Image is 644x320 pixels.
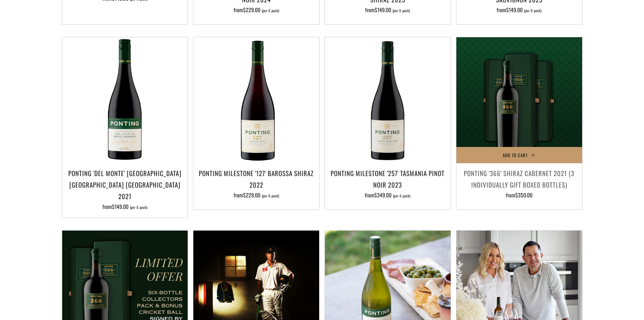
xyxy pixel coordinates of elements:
span: (per 6 pack) [262,9,279,13]
span: $229.00 [243,6,260,14]
span: (per 6 pack) [524,9,542,13]
span: from [365,191,410,199]
h3: Ponting '366' Shiraz Cabernet 2021 (3 individually gift boxed bottles) [460,167,579,190]
span: $349.00 [374,191,391,199]
span: $149.00 [112,202,128,211]
span: from [102,202,147,211]
span: from [234,6,279,14]
span: from [234,191,279,199]
span: (per 6 pack) [130,206,147,209]
span: $149.00 [375,6,391,14]
span: (per 6 pack) [393,194,410,198]
span: from [365,6,410,14]
span: Add to Cart [503,152,528,158]
span: from [497,6,542,14]
span: $229.00 [243,191,260,199]
h3: Ponting Milestone '257' Tasmania Pinot Noir 2023 [328,167,447,190]
h3: Ponting Milestone '127' Barossa Shiraz 2022 [197,167,316,190]
h3: Ponting 'Del Monte' [GEOGRAPHIC_DATA] [GEOGRAPHIC_DATA] [GEOGRAPHIC_DATA] 2021 [66,167,185,202]
a: Ponting Milestone '257' Tasmania Pinot Noir 2023 from$349.00 (per 6 pack) [325,167,451,201]
a: Ponting Milestone '127' Barossa Shiraz 2022 from$229.00 (per 6 pack) [193,167,319,201]
span: (per 6 pack) [392,9,410,13]
span: $350.00 [515,191,532,199]
a: Ponting 'Del Monte' [GEOGRAPHIC_DATA] [GEOGRAPHIC_DATA] [GEOGRAPHIC_DATA] 2021 from$149.00 (per 6... [62,167,188,210]
a: Ponting '366' Shiraz Cabernet 2021 (3 individually gift boxed bottles) from$350.00 [456,167,582,201]
button: Add to Cart [456,147,582,163]
span: from [506,191,532,199]
span: $149.00 [506,6,523,14]
span: (per 6 pack) [262,194,279,198]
